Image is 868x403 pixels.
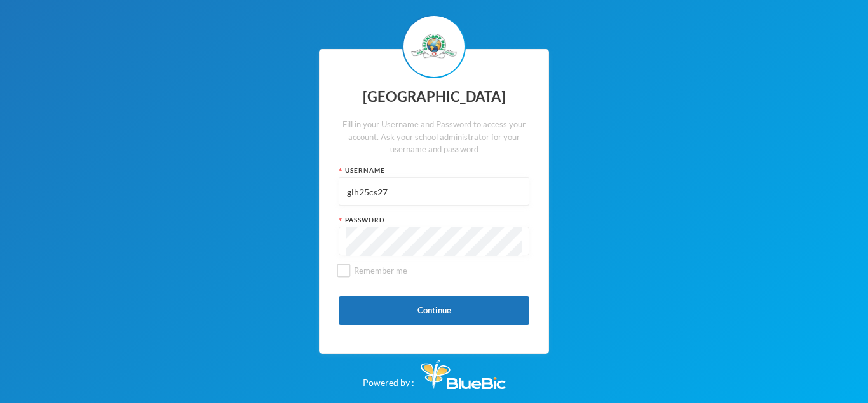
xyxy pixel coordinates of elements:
div: Username [339,166,529,175]
span: Remember me [349,265,412,276]
div: Powered by : [363,354,506,389]
div: [GEOGRAPHIC_DATA] [339,85,529,110]
div: Password [339,215,529,225]
div: Fill in your Username and Password to access your account. Ask your school administrator for your... [339,118,529,156]
button: Continue [339,296,529,325]
img: Bluebic [421,360,506,389]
